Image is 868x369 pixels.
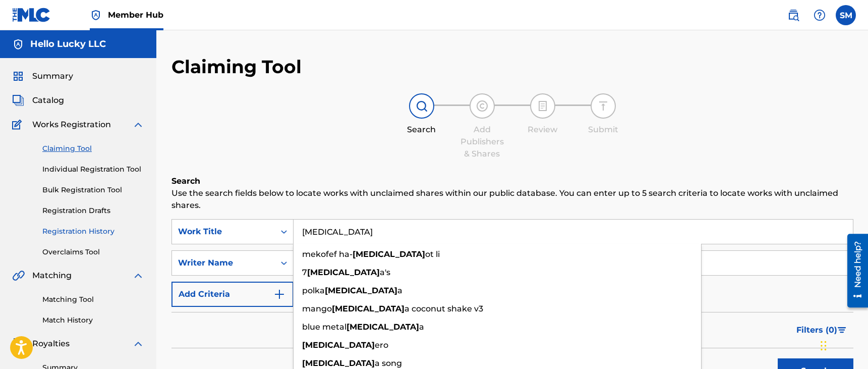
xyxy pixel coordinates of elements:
a: CatalogCatalog [12,94,64,107]
div: Submit [578,124,628,136]
span: Royalties [32,338,70,350]
span: mango [302,304,332,313]
strong: [MEDICAL_DATA] [325,286,397,295]
a: Overclaims Tool [42,247,144,257]
div: User Menu [836,5,856,25]
strong: [MEDICAL_DATA] [302,358,375,368]
span: a coconut shake v3 [404,304,483,313]
h6: Search [171,175,853,187]
img: Royalties [12,338,24,350]
span: a [419,322,424,332]
img: Matching [12,270,25,282]
img: help [814,9,826,21]
a: Bulk Registration Tool [42,185,144,195]
a: Match History [42,315,144,326]
span: Matching [32,270,72,282]
img: expand [132,338,144,350]
strong: [MEDICAL_DATA] [332,304,404,313]
a: Registration Drafts [42,205,144,216]
iframe: Resource Center [840,230,868,311]
div: Drag [821,331,827,361]
img: Works Registration [12,119,25,131]
span: Filters ( 0 ) [796,324,837,336]
img: step indicator icon for Review [537,100,549,112]
strong: [MEDICAL_DATA] [346,322,419,332]
a: Claiming Tool [42,143,144,154]
h5: Hello Lucky LLC [30,38,106,50]
img: Summary [12,70,24,82]
button: Add Criteria [171,282,294,307]
a: Matching Tool [42,294,144,305]
a: Individual Registration Tool [42,164,144,175]
span: a's [380,268,390,277]
img: Catalog [12,94,24,107]
span: mekofef ha- [302,249,353,259]
span: blue metal [302,322,346,332]
img: Top Rightsholder [90,9,102,21]
span: polka [302,286,325,295]
strong: [MEDICAL_DATA] [302,340,375,350]
img: expand [132,270,144,282]
div: Work Title [178,226,269,238]
a: Public Search [783,5,803,25]
div: Review [517,124,568,136]
div: Help [809,5,830,25]
div: Writer Name [178,257,269,269]
img: step indicator icon for Add Publishers & Shares [476,100,488,112]
strong: [MEDICAL_DATA] [307,268,380,277]
img: Accounts [12,38,24,50]
span: ero [375,340,388,350]
iframe: Chat Widget [818,321,868,369]
span: a song [375,358,402,368]
img: 9d2ae6d4665cec9f34b9.svg [273,288,285,300]
span: ot li [425,249,440,259]
div: Add Publishers & Shares [457,124,507,160]
img: search [787,9,799,21]
div: Search [396,124,447,136]
span: Summary [32,70,73,82]
a: SummarySummary [12,70,73,82]
button: Filters (0) [790,318,853,343]
span: Catalog [32,94,64,107]
img: MLC Logo [12,8,51,22]
span: 7 [302,268,307,277]
span: Works Registration [32,119,111,131]
img: expand [132,119,144,131]
img: step indicator icon for Search [416,100,428,112]
span: Member Hub [108,9,163,21]
h2: Claiming Tool [171,56,302,78]
span: a [397,286,402,295]
strong: [MEDICAL_DATA] [353,249,425,259]
p: Use the search fields below to locate works with unclaimed shares within our public database. You... [171,187,853,212]
img: step indicator icon for Submit [597,100,609,112]
a: Registration History [42,226,144,237]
